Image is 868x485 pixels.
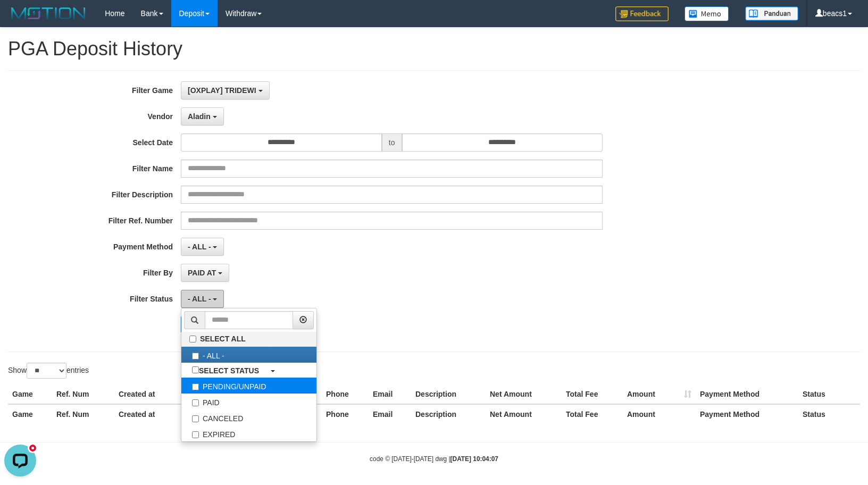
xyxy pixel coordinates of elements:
[181,425,316,441] label: EXPIRED
[798,384,860,404] th: Status
[181,347,316,363] label: - ALL -
[562,384,623,404] th: Total Fee
[181,332,316,346] label: SELECT ALL
[192,383,199,390] input: PENDING/UNPAID
[798,404,860,424] th: Status
[486,384,562,404] th: Net Amount
[181,394,316,409] label: PAID
[623,384,696,404] th: Amount
[8,38,860,60] h1: PGA Deposit History
[450,455,498,463] strong: [DATE] 10:04:07
[181,290,224,308] button: - ALL -
[8,404,52,424] th: Game
[8,5,89,21] img: MOTION_logo.png
[382,133,402,152] span: to
[181,378,316,394] label: PENDING/UNPAID
[28,3,38,13] div: new message indicator
[181,264,229,282] button: PAID AT
[685,6,729,21] img: Button%20Memo.svg
[4,4,36,36] button: Open LiveChat chat widget
[322,404,369,424] th: Phone
[181,409,316,425] label: CANCELED
[370,455,498,463] small: code © [DATE]-[DATE] dwg |
[188,242,211,251] span: - ALL -
[745,6,798,21] img: panduan.png
[181,107,224,126] button: Aladin
[192,431,199,438] input: EXPIRED
[192,353,199,359] input: - ALL -
[562,404,623,424] th: Total Fee
[192,415,199,422] input: CANCELED
[188,86,256,95] span: [OXPLAY] TRIDEWI
[114,404,199,424] th: Created at
[189,336,196,342] input: SELECT ALL
[411,404,486,424] th: Description
[188,112,211,121] span: Aladin
[181,363,316,378] a: SELECT STATUS
[8,384,52,404] th: Game
[696,384,798,404] th: Payment Method
[114,384,199,404] th: Created at
[486,404,562,424] th: Net Amount
[199,366,259,375] b: SELECT STATUS
[188,295,211,303] span: - ALL -
[192,399,199,406] input: PAID
[369,384,411,404] th: Email
[188,269,216,277] span: PAID AT
[27,363,66,379] select: Showentries
[615,6,669,21] img: Feedback.jpg
[192,366,199,373] input: SELECT STATUS
[696,404,798,424] th: Payment Method
[181,81,270,99] button: [OXPLAY] TRIDEWI
[369,404,411,424] th: Email
[181,238,224,256] button: - ALL -
[322,384,369,404] th: Phone
[52,404,114,424] th: Ref. Num
[8,363,89,379] label: Show entries
[411,384,486,404] th: Description
[52,384,114,404] th: Ref. Num
[623,404,696,424] th: Amount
